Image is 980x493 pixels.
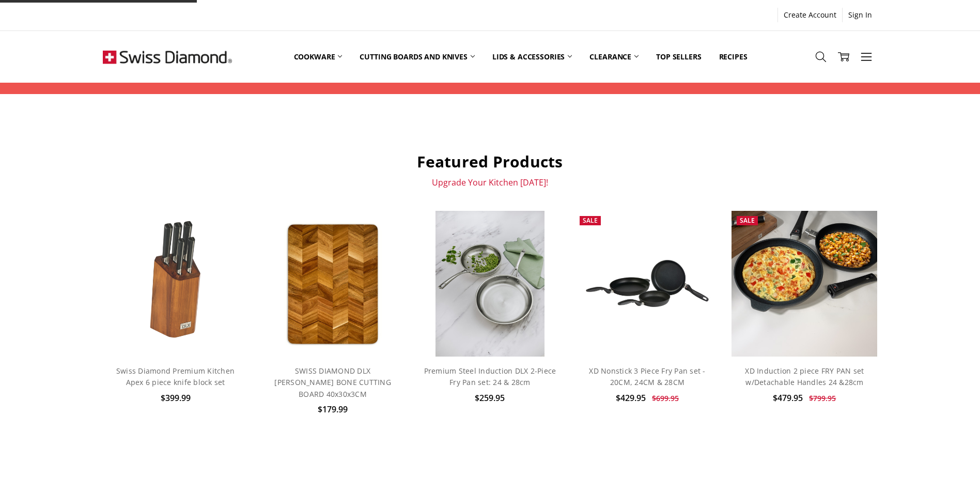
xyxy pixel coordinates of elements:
img: Premium steel DLX 2pc fry pan set (28 and 24cm) life style shot [435,211,545,357]
a: Sign In [843,8,878,22]
img: Free Shipping On Every Order [103,31,232,83]
a: Top Sellers [647,34,710,80]
a: Cookware [285,34,351,80]
span: $699.95 [652,393,679,403]
span: $479.95 [773,392,803,404]
a: SWISS DIAMOND DLX [PERSON_NAME] BONE CUTTING BOARD 40x30x3CM [274,366,391,399]
a: XD Nonstick 3 Piece Fry Pan set - 20CM, 24CM & 28CM [574,211,720,357]
a: Clearance [581,34,647,80]
span: $429.95 [616,392,646,404]
a: Premium steel DLX 2pc fry pan set (28 and 24cm) life style shot [417,211,563,357]
span: Sale [583,216,598,225]
span: $259.95 [475,392,505,404]
img: XD Induction 2 piece FRY PAN set w/Detachable Handles 24 &28cm [732,211,877,357]
img: Swiss Diamond Apex 6 piece knife block set [133,211,218,357]
a: Create Account [778,8,842,22]
a: XD Nonstick 3 Piece Fry Pan set - 20CM, 24CM & 28CM [589,366,705,387]
span: Sale [740,216,755,225]
img: XD Nonstick 3 Piece Fry Pan set - 20CM, 24CM & 28CM [574,247,720,320]
span: $799.95 [809,393,836,403]
span: $179.99 [318,404,348,415]
a: Swiss Diamond Premium Kitchen Apex 6 piece knife block set [116,366,235,387]
a: Lids & Accessories [484,34,581,80]
a: SWISS DIAMOND DLX HERRING BONE CUTTING BOARD 40x30x3CM [260,211,406,357]
img: SWISS DIAMOND DLX HERRING BONE CUTTING BOARD 40x30x3CM [273,211,392,357]
a: Premium Steel Induction DLX 2-Piece Fry Pan set: 24 & 28cm [424,366,556,387]
h2: Featured Products [103,152,878,172]
a: XD Induction 2 piece FRY PAN set w/Detachable Handles 24 &28cm [745,366,864,387]
a: Swiss Diamond Apex 6 piece knife block set [103,211,248,357]
a: Cutting boards and knives [351,34,484,80]
a: Recipes [710,34,756,80]
p: Upgrade Your Kitchen [DATE]! [103,177,878,188]
span: $399.99 [161,392,191,404]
